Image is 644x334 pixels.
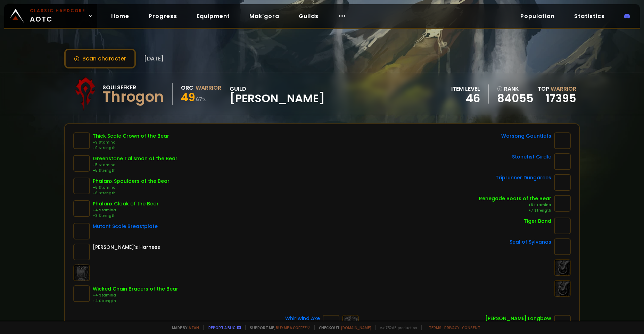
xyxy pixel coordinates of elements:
[230,84,325,104] div: guild
[293,9,324,23] a: Guilds
[30,8,85,14] small: Classic Hardcore
[554,218,571,234] img: item-6749
[73,285,90,302] img: item-15535
[93,140,169,145] div: +9 Stamina
[93,298,178,304] div: +4 Strength
[208,325,236,330] a: Report a bug
[143,9,183,23] a: Progress
[451,84,480,93] div: item level
[73,200,90,217] img: item-7419
[73,223,90,239] img: item-6627
[569,9,610,23] a: Statistics
[244,9,285,23] a: Mak'gora
[196,83,221,92] div: Warrior
[30,8,85,24] span: AOTC
[512,153,551,161] div: Stonefist Girdle
[554,132,571,149] img: item-16978
[554,195,571,212] img: item-9864
[510,238,551,246] div: Seal of Sylvanas
[485,315,551,322] div: [PERSON_NAME] Longbow
[64,49,136,68] button: Scan character
[102,83,164,92] div: Soulseeker
[314,325,371,330] span: Checkout
[501,132,551,140] div: Warsong Gauntlets
[191,9,236,23] a: Equipment
[73,132,90,149] img: item-15550
[93,145,169,151] div: +9 Strength
[479,195,551,202] div: Renegade Boots of the Bear
[93,190,170,196] div: +6 Strength
[106,9,135,23] a: Home
[144,54,164,63] span: [DATE]
[538,84,576,93] div: Top
[479,208,551,213] div: +7 Strength
[546,90,576,106] a: 17395
[102,92,164,102] div: Throgon
[524,218,551,225] div: Tiger Band
[181,83,193,92] div: Orc
[429,325,441,330] a: Terms
[93,155,177,162] div: Greenstone Talisman of the Bear
[93,200,159,207] div: Phalanx Cloak of the Bear
[93,207,159,213] div: +4 Stamina
[93,162,177,168] div: +5 Stamina
[497,84,534,93] div: rank
[479,202,551,208] div: +6 Stamina
[93,168,177,173] div: +5 Strength
[168,325,199,330] span: Made by
[93,185,170,190] div: +6 Stamina
[93,213,159,219] div: +3 Strength
[444,325,459,330] a: Privacy
[496,174,551,181] div: Triprunner Dungarees
[497,93,534,104] a: 84055
[554,174,571,191] img: item-9624
[276,325,310,330] a: Buy me a coffee
[551,85,576,93] span: Warrior
[196,96,207,103] small: 67 %
[451,93,480,104] div: 46
[93,223,158,230] div: Mutant Scale Breastplate
[554,238,571,255] img: item-6414
[245,325,310,330] span: Support me,
[285,315,320,322] div: Whirlwind Axe
[73,244,90,260] img: item-6125
[93,132,169,140] div: Thick Scale Crown of the Bear
[230,93,325,104] span: [PERSON_NAME]
[341,325,371,330] a: [DOMAIN_NAME]
[93,293,178,298] div: +4 Stamina
[462,325,480,330] a: Consent
[93,178,170,185] div: Phalanx Spaulders of the Bear
[515,9,560,23] a: Population
[189,325,199,330] a: a fan
[4,4,97,28] a: Classic HardcoreAOTC
[554,153,571,170] img: item-6742
[73,178,90,194] img: item-7424
[181,89,195,105] span: 49
[93,244,160,251] div: [PERSON_NAME]'s Harness
[93,285,178,293] div: Wicked Chain Bracers of the Bear
[375,325,417,330] span: v. d752d5 - production
[73,155,90,172] img: item-12029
